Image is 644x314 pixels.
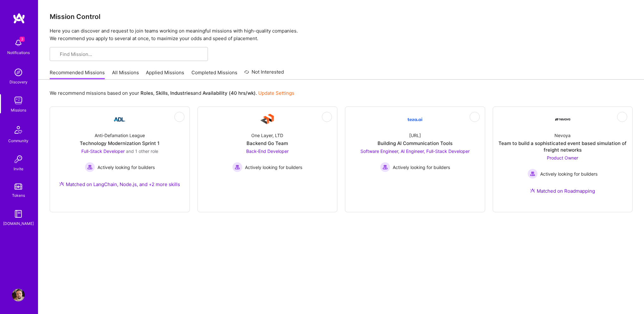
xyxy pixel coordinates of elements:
[12,289,25,301] img: User Avatar
[13,13,25,24] img: logo
[60,51,203,57] input: Find Mission...
[247,140,288,147] div: Backend Go Team
[540,171,597,177] span: Actively looking for builders
[10,289,26,301] a: User Avatar
[620,114,625,119] i: icon EyeClosed
[203,112,332,172] a: Company LogoOne Layer, LTDBackend Go TeamBack-End Developer Actively looking for buildersActively...
[378,140,453,147] div: Building AI Communication Tools
[59,181,180,188] div: Matched on LangChain, Node.js, and +2 more skills
[20,37,25,42] span: 3
[12,153,25,166] img: Invite
[112,112,127,127] img: Company Logo
[244,68,284,80] a: Not Interested
[12,208,25,220] img: guide book
[258,90,294,96] a: Update Settings
[245,164,302,171] span: Actively looking for builders
[50,13,633,21] h3: Mission Control
[528,169,538,179] img: Actively looking for builders
[12,94,25,107] img: teamwork
[530,188,535,193] img: Ateam Purple Icon
[407,112,422,127] img: Company Logo
[251,132,283,139] div: One Layer, LTD
[80,140,159,147] div: Technology Modernization Sprint 1
[14,166,23,172] div: Invite
[530,188,595,194] div: Matched on Roadmapping
[112,69,139,80] a: All Missions
[85,162,95,172] img: Actively looking for builders
[12,66,25,79] img: discovery
[50,69,105,80] a: Recommended Missions
[12,192,25,199] div: Tokens
[260,112,275,127] img: Company Logo
[126,148,158,154] span: and 1 other role
[350,112,480,172] a: Company Logo[URL]Building AI Communication ToolsSoftware Engineer, AI Engineer, Full-Stack Develo...
[12,37,25,49] img: bell
[95,132,145,139] div: Anti-Defamation League
[59,181,64,186] img: Ateam Purple Icon
[8,137,28,144] div: Community
[472,114,477,119] i: icon EyeClosed
[498,112,628,202] a: Company LogoNevoyaTeam to build a sophisticated event based simulation of freight networksProduct...
[393,164,450,171] span: Actively looking for builders
[11,107,26,113] div: Missions
[498,140,628,153] div: Team to build a sophisticated event based simulation of freight networks
[97,164,155,171] span: Actively looking for builders
[7,49,30,56] div: Notifications
[360,148,470,154] span: Software Engineer, AI Engineer, Full-Stack Developer
[11,122,26,137] img: Community
[191,69,237,80] a: Completed Missions
[380,162,390,172] img: Actively looking for builders
[547,155,578,160] span: Product Owner
[55,52,59,57] i: icon SearchGrey
[246,148,289,154] span: Back-End Developer
[203,90,256,96] b: Availability (40 hrs/wk)
[55,112,184,195] a: Company LogoAnti-Defamation LeagueTechnology Modernization Sprint 1Full-Stack Developer and 1 oth...
[9,79,28,85] div: Discovery
[81,148,125,154] span: Full-Stack Developer
[156,90,168,96] b: Skills
[409,132,421,139] div: [URL]
[170,90,193,96] b: Industries
[146,69,184,80] a: Applied Missions
[3,220,34,227] div: [DOMAIN_NAME]
[555,118,570,121] img: Company Logo
[324,114,329,119] i: icon EyeClosed
[177,114,182,119] i: icon EyeClosed
[50,27,633,42] p: Here you can discover and request to join teams working on meaningful missions with high-quality ...
[50,90,294,96] p: We recommend missions based on your , , and .
[141,90,153,96] b: Roles
[554,132,571,139] div: Nevoya
[232,162,242,172] img: Actively looking for builders
[15,184,22,190] img: tokens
